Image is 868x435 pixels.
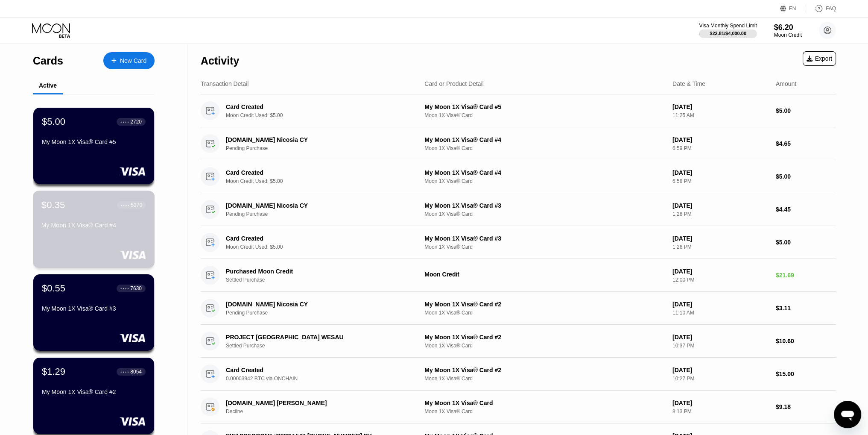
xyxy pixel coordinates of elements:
[41,199,65,210] div: $0.35
[201,94,836,127] div: Card CreatedMoon Credit Used: $5.00My Moon 1X Visa® Card #5Moon 1X Visa® Card[DATE]11:25 AM$5.00
[826,6,836,12] div: FAQ
[201,193,836,226] div: [DOMAIN_NAME] Nicosia CYPending PurchaseMy Moon 1X Visa® Card #3Moon 1X Visa® Card[DATE]1:28 PM$4.45
[424,409,666,414] div: Moon 1X Visa® Card
[672,244,769,250] div: 1:26 PM
[776,239,836,246] div: $5.00
[424,400,666,406] div: My Moon 1X Visa® Card
[226,112,421,118] div: Moon Credit Used: $5.00
[201,325,836,358] div: PROJECT [GEOGRAPHIC_DATA] WESAUSettled PurchaseMy Moon 1X Visa® Card #2Moon 1X Visa® Card[DATE]10...
[424,136,666,143] div: My Moon 1X Visa® Card #4
[226,409,421,414] div: Decline
[776,305,836,312] div: $3.11
[776,80,796,87] div: Amount
[776,173,836,180] div: $5.00
[42,138,146,145] div: My Moon 1X Visa® Card #5
[672,334,769,341] div: [DATE]
[699,23,757,29] div: Visa Monthly Spend Limit
[39,82,57,89] div: Active
[672,268,769,275] div: [DATE]
[226,136,407,143] div: [DOMAIN_NAME] Nicosia CY
[776,370,836,377] div: $15.00
[42,305,146,312] div: My Moon 1X Visa® Card #3
[672,178,769,184] div: 6:58 PM
[699,23,757,38] div: Visa Monthly Spend Limit$22.81/$4,000.00
[226,310,421,316] div: Pending Purchase
[201,259,836,292] div: Purchased Moon CreditSettled PurchaseMoon Credit[DATE]12:00 PM$21.69
[120,121,129,123] div: ● ● ● ●
[103,52,155,69] div: New Card
[33,191,154,267] div: $0.35● ● ● ●5370My Moon 1X Visa® Card #4
[776,272,836,279] div: $21.69
[201,391,836,423] div: [DOMAIN_NAME] [PERSON_NAME]DeclineMy Moon 1X Visa® CardMoon 1X Visa® Card[DATE]8:13 PM$9.18
[226,178,421,184] div: Moon Credit Used: $5.00
[130,285,142,291] div: 7630
[834,401,861,428] iframe: Nút để khởi chạy cửa sổ nhắn tin
[226,376,421,382] div: 0.00003942 BTC via ONCHAIN
[672,211,769,217] div: 1:28 PM
[201,226,836,259] div: Card CreatedMoon Credit Used: $5.00My Moon 1X Visa® Card #3Moon 1X Visa® Card[DATE]1:26 PM$5.00
[201,292,836,325] div: [DOMAIN_NAME] Nicosia CYPending PurchaseMy Moon 1X Visa® Card #2Moon 1X Visa® Card[DATE]11:10 AM$...
[41,222,146,229] div: My Moon 1X Visa® Card #4
[803,51,836,66] div: Export
[776,338,836,344] div: $10.60
[672,277,769,283] div: 12:00 PM
[672,145,769,151] div: 6:59 PM
[424,202,666,209] div: My Moon 1X Visa® Card #3
[424,211,666,217] div: Moon 1X Visa® Card
[424,103,666,110] div: My Moon 1X Visa® Card #5
[672,376,769,382] div: 10:27 PM
[226,400,407,406] div: [DOMAIN_NAME] [PERSON_NAME]
[33,55,63,67] div: Cards
[672,301,769,308] div: [DATE]
[672,400,769,406] div: [DATE]
[131,202,142,208] div: 5370
[672,112,769,118] div: 11:25 AM
[672,169,769,176] div: [DATE]
[201,358,836,391] div: Card Created0.00003942 BTC via ONCHAINMy Moon 1X Visa® Card #2Moon 1X Visa® Card[DATE]10:27 PM$15.00
[806,4,836,13] div: FAQ
[424,367,666,373] div: My Moon 1X Visa® Card #2
[672,409,769,414] div: 8:13 PM
[774,23,802,38] div: $6.20Moon Credit
[424,178,666,184] div: Moon 1X Visa® Card
[774,32,802,38] div: Moon Credit
[33,274,154,351] div: $0.55● ● ● ●7630My Moon 1X Visa® Card #3
[226,244,421,250] div: Moon Credit Used: $5.00
[226,367,407,373] div: Card Created
[672,310,769,316] div: 11:10 AM
[42,116,65,127] div: $5.00
[121,203,129,206] div: ● ● ● ●
[672,343,769,349] div: 10:37 PM
[130,369,142,375] div: 8054
[201,127,836,160] div: [DOMAIN_NAME] Nicosia CYPending PurchaseMy Moon 1X Visa® Card #4Moon 1X Visa® Card[DATE]6:59 PM$4.65
[672,202,769,209] div: [DATE]
[201,80,248,87] div: Transaction Detail
[424,112,666,118] div: Moon 1X Visa® Card
[424,376,666,382] div: Moon 1X Visa® Card
[130,119,142,125] div: 2720
[424,244,666,250] div: Moon 1X Visa® Card
[120,287,129,290] div: ● ● ● ●
[42,366,65,377] div: $1.29
[672,235,769,242] div: [DATE]
[33,108,154,184] div: $5.00● ● ● ●2720My Moon 1X Visa® Card #5
[424,271,666,278] div: Moon Credit
[672,367,769,373] div: [DATE]
[226,211,421,217] div: Pending Purchase
[424,145,666,151] div: Moon 1X Visa® Card
[424,235,666,242] div: My Moon 1X Visa® Card #3
[776,140,836,147] div: $4.65
[710,31,746,36] div: $22.81 / $4,000.00
[424,310,666,316] div: Moon 1X Visa® Card
[226,235,407,242] div: Card Created
[226,103,407,110] div: Card Created
[776,107,836,114] div: $5.00
[42,283,65,294] div: $0.55
[226,169,407,176] div: Card Created
[672,80,705,87] div: Date & Time
[774,23,802,32] div: $6.20
[776,206,836,213] div: $4.45
[776,403,836,410] div: $9.18
[672,103,769,110] div: [DATE]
